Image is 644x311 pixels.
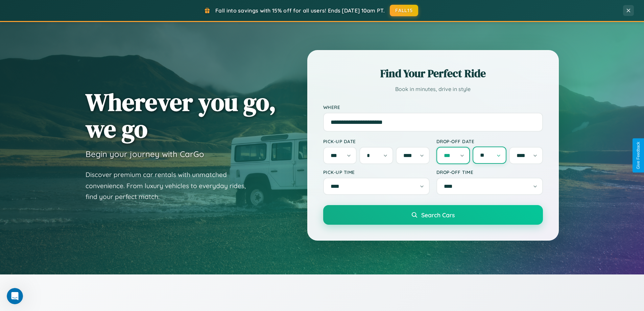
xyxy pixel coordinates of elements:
[215,7,385,14] span: Fall into savings with 15% off for all users! Ends [DATE] 10am PT.
[636,142,641,169] div: Give Feedback
[323,205,543,225] button: Search Cars
[323,169,430,175] label: Pick-up Time
[436,169,543,175] label: Drop-off Time
[86,149,204,159] h3: Begin your journey with CarGo
[7,288,23,304] iframe: Intercom live chat
[86,169,255,202] p: Discover premium car rentals with unmatched convenience. From luxury vehicles to everyday rides, ...
[323,84,543,94] p: Book in minutes, drive in style
[323,104,543,110] label: Where
[323,138,430,144] label: Pick-up Date
[86,89,276,142] h1: Wherever you go, we go
[421,211,455,219] span: Search Cars
[390,5,418,16] button: FALL15
[436,138,543,144] label: Drop-off Date
[323,66,543,81] h2: Find Your Perfect Ride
